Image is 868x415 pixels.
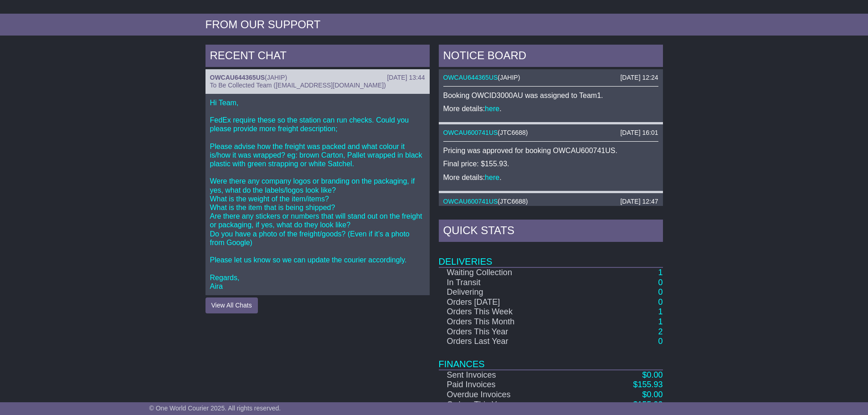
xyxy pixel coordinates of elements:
[443,173,658,182] p: More details: .
[439,370,588,380] td: Sent Invoices
[485,105,499,113] a: here
[439,327,588,337] td: Orders This Year
[210,74,425,82] div: ( )
[633,400,663,409] a: $155.93
[439,220,663,244] div: Quick Stats
[439,278,588,288] td: In Transit
[658,307,663,316] a: 1
[620,198,658,205] div: [DATE] 12:47
[210,82,386,89] span: To Be Collected Team ([EMAIL_ADDRESS][DOMAIN_NAME])
[500,198,526,205] span: JTC6688
[658,268,663,277] a: 1
[658,317,663,326] a: 1
[439,244,663,267] td: Deliveries
[658,327,663,336] a: 2
[439,307,588,317] td: Orders This Week
[500,74,518,81] span: JAHIP
[443,91,658,100] p: Booking OWCID3000AU was assigned to Team1.
[443,159,658,168] p: Final price: $155.93.
[443,146,658,155] p: Pricing was approved for booking OWCAU600741US.
[658,278,663,287] a: 0
[642,370,663,379] a: $0.00
[443,74,498,81] a: OWCAU644365US
[658,297,663,307] a: 0
[620,74,658,82] div: [DATE] 12:24
[439,347,663,370] td: Finances
[149,405,281,412] span: © One World Courier 2025. All rights reserved.
[267,74,285,81] span: JAHIP
[210,74,265,81] a: OWCAU644365US
[647,370,663,379] span: 0.00
[443,104,658,113] p: More details: .
[210,98,425,291] p: Hi Team, FedEx require these so the station can run checks. Could you please provide more freight...
[443,129,498,136] a: OWCAU600741US
[637,400,663,409] span: 155.93
[387,74,425,82] div: [DATE] 13:44
[439,317,588,327] td: Orders This Month
[443,74,658,82] div: ( )
[637,380,663,389] span: 155.93
[647,390,663,399] span: 0.00
[642,390,663,399] a: $0.00
[658,337,663,346] a: 0
[633,380,663,389] a: $155.93
[439,400,588,410] td: Orders This Year
[658,287,663,297] a: 0
[439,337,588,347] td: Orders Last Year
[443,198,498,205] a: OWCAU600741US
[439,45,663,69] div: NOTICE BOARD
[485,174,499,181] a: here
[439,267,588,278] td: Waiting Collection
[205,18,663,31] div: FROM OUR SUPPORT
[205,297,258,313] button: View All Chats
[443,129,658,137] div: ( )
[439,297,588,307] td: Orders [DATE]
[443,205,609,220] span: [PERSON_NAME] ([PERSON_NAME][EMAIL_ADDRESS][DOMAIN_NAME])
[439,287,588,297] td: Delivering
[439,380,588,390] td: Paid Invoices
[439,390,588,400] td: Overdue Invoices
[620,129,658,137] div: [DATE] 16:01
[205,45,430,69] div: RECENT CHAT
[443,198,658,205] div: ( )
[500,129,526,136] span: JTC6688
